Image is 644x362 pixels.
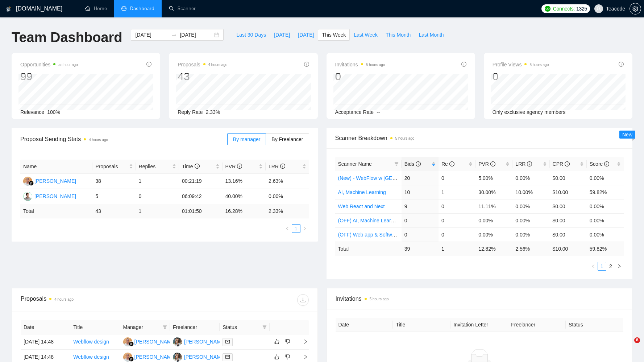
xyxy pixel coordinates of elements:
[136,174,179,189] td: 1
[54,297,74,301] time: 4 hours ago
[123,338,176,344] a: MU[PERSON_NAME]
[630,6,641,12] a: setting
[550,185,587,199] td: $10.00
[273,337,281,346] button: like
[338,232,420,238] a: (OFF) Web app & Software Scanner
[95,163,127,170] span: Proposals
[529,63,549,67] time: 5 hours ago
[439,199,475,213] td: 0
[382,29,415,41] button: This Month
[336,318,393,332] th: Date
[587,199,624,213] td: 0.00%
[441,161,454,167] span: Re
[553,161,570,167] span: CPR
[121,6,126,11] span: dashboard
[338,189,386,195] a: AI, Machine Learning
[395,136,415,140] time: 5 hours ago
[195,164,200,169] span: info-circle
[512,227,549,242] td: 0.00%
[20,135,227,144] span: Proposal Sending Stats
[274,354,279,360] span: like
[135,31,168,39] input: Start date
[298,31,314,39] span: [DATE]
[285,354,290,360] span: dislike
[161,322,169,333] span: filter
[297,354,308,359] span: right
[335,109,374,115] span: Acceptance Rate
[338,175,436,181] a: (New) - WebFlow w [GEOGRAPHIC_DATA]
[180,31,213,39] input: End date
[335,133,624,143] span: Scanner Breakdown
[89,138,108,142] time: 4 hours ago
[604,161,609,166] span: info-circle
[274,339,279,345] span: like
[283,224,292,233] button: left
[587,227,624,242] td: 0.00%
[285,226,290,231] span: left
[130,5,154,12] span: Dashboard
[336,294,624,303] span: Invitations
[550,242,587,256] td: $ 10.00
[169,5,196,12] a: searchScanner
[338,203,385,209] a: Web React and Next
[515,161,532,167] span: LRR
[439,242,475,256] td: 1
[21,294,165,306] div: Proposals
[208,63,228,67] time: 4 hours ago
[20,160,92,174] th: Name
[120,320,170,334] th: Manager
[136,204,179,218] td: 1
[163,325,167,329] span: filter
[223,174,266,189] td: 13.16%
[386,31,411,39] span: This Month
[402,185,439,199] td: 10
[475,171,512,185] td: 5.00%
[170,320,220,334] th: Freelancer
[223,189,266,204] td: 40.00%
[271,136,303,142] span: By Freelancer
[23,178,76,184] a: MU[PERSON_NAME]
[576,5,587,13] span: 1325
[493,60,549,69] span: Profile Views
[402,213,439,227] td: 0
[23,192,32,201] img: MP
[273,353,281,361] button: like
[566,318,623,332] th: Status
[318,29,350,41] button: This Week
[475,213,512,227] td: 0.00%
[493,70,549,83] div: 0
[439,213,475,227] td: 0
[630,6,641,12] span: setting
[123,353,132,362] img: MU
[283,337,292,346] button: dislike
[419,31,444,39] span: Last Month
[512,213,549,227] td: 0.00%
[402,242,439,256] td: 39
[439,227,475,242] td: 0
[225,355,230,359] span: mail
[12,29,122,46] h1: Team Dashboard
[335,60,385,69] span: Invitations
[402,227,439,242] td: 0
[589,262,598,271] button: left
[184,338,226,346] div: [PERSON_NAME]
[589,262,598,271] li: Previous Page
[550,213,587,227] td: $0.00
[280,164,285,169] span: info-circle
[225,340,230,344] span: mail
[266,204,309,218] td: 2.33 %
[70,334,120,350] td: Webflow design
[587,213,624,227] td: 0.00%
[478,161,495,167] span: PVR
[173,338,226,344] a: KS[PERSON_NAME]
[415,29,448,41] button: Last Month
[270,29,294,41] button: [DATE]
[322,31,346,39] span: This Week
[416,161,421,166] span: info-circle
[439,185,475,199] td: 1
[92,174,136,189] td: 38
[475,242,512,256] td: 12.82 %
[283,353,292,361] button: dislike
[29,181,34,186] img: gigradar-bm.png
[92,160,136,174] th: Proposals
